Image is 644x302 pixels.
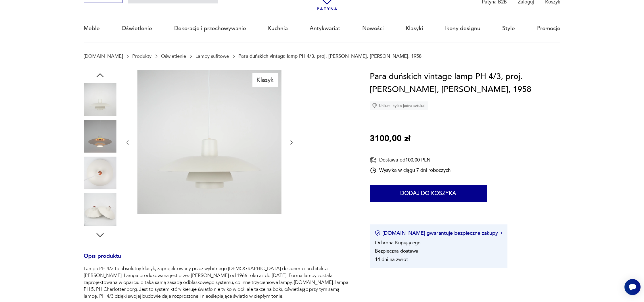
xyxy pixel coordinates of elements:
[84,193,116,226] img: Zdjęcie produktu Para duńskich vintage lamp PH 4/3, proj. Poul Henningsen, Louis Poulsen, 1958
[370,70,560,96] h1: Para duńskich vintage lamp PH 4/3, proj. [PERSON_NAME], [PERSON_NAME], 1958
[195,53,229,59] a: Lampy sufitowe
[624,279,641,295] iframe: Smartsupp widget button
[375,239,421,246] li: Ochrona Kupującego
[310,15,340,42] a: Antykwariat
[84,120,116,153] img: Zdjęcie produktu Para duńskich vintage lamp PH 4/3, proj. Poul Henningsen, Louis Poulsen, 1958
[132,53,152,59] a: Produkty
[370,156,377,163] img: Ikona dostawy
[161,53,186,59] a: Oświetlenie
[84,15,100,42] a: Meble
[268,15,288,42] a: Kuchnia
[370,101,428,110] div: Unikat - tylko jedna sztuka!
[375,256,408,263] li: 14 dni na zwrot
[501,232,502,234] img: Ikona strzałki w prawo
[445,15,480,42] a: Ikony designu
[84,265,353,300] p: Lampa PH 4/3 to absolutny klasyk, zaprojektowany przez wybitnego [DEMOGRAPHIC_DATA] designera i a...
[84,254,353,266] h3: Opis produktu
[122,15,152,42] a: Oświetlenie
[375,248,418,254] li: Bezpieczna dostawa
[502,15,515,42] a: Style
[362,15,384,42] a: Nowości
[406,15,423,42] a: Klasyki
[370,156,451,163] div: Dostawa od 100,00 PLN
[375,230,381,236] img: Ikona certyfikatu
[84,53,123,59] a: [DOMAIN_NAME]
[137,70,281,214] img: Zdjęcie produktu Para duńskich vintage lamp PH 4/3, proj. Poul Henningsen, Louis Poulsen, 1958
[370,167,451,174] div: Wysyłka w ciągu 7 dni roboczych
[375,230,502,237] button: [DOMAIN_NAME] gwarantuje bezpieczne zakupy
[84,83,116,116] img: Zdjęcie produktu Para duńskich vintage lamp PH 4/3, proj. Poul Henningsen, Louis Poulsen, 1958
[252,73,278,87] div: Klasyk
[372,103,377,108] img: Ikona diamentu
[174,15,246,42] a: Dekoracje i przechowywanie
[238,53,421,59] p: Para duńskich vintage lamp PH 4/3, proj. [PERSON_NAME], [PERSON_NAME], 1958
[370,185,487,202] button: Dodaj do koszyka
[537,15,560,42] a: Promocje
[84,157,116,189] img: Zdjęcie produktu Para duńskich vintage lamp PH 4/3, proj. Poul Henningsen, Louis Poulsen, 1958
[370,132,410,145] p: 3100,00 zł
